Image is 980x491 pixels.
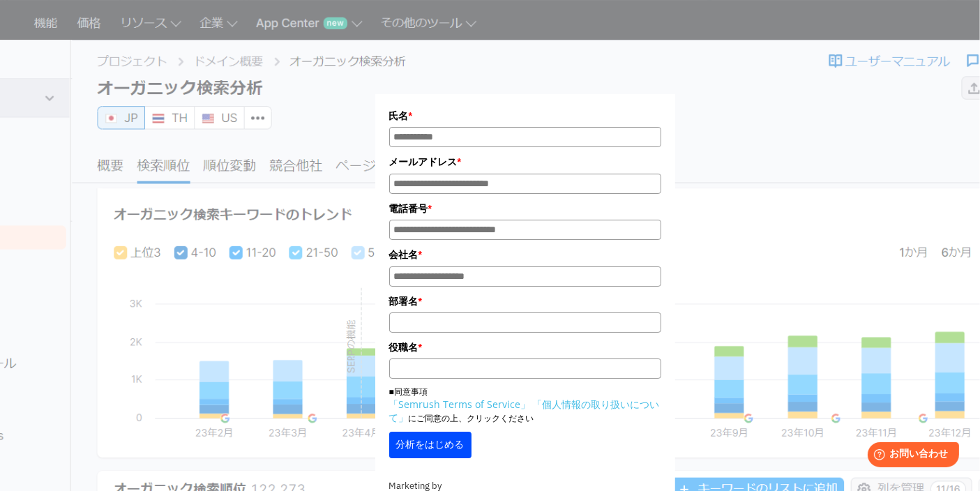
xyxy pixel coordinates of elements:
[389,294,661,309] label: 部署名
[389,201,661,216] label: 電話番号
[389,108,661,123] label: 氏名
[389,247,661,262] label: 会社名
[389,154,661,169] label: メールアドレス
[389,398,531,411] a: 「Semrush Terms of Service」
[389,386,661,425] p: ■同意事項 にご同意の上、クリックください
[389,340,661,355] label: 役職名
[856,437,965,476] iframe: Help widget launcher
[389,398,660,424] a: 「個人情報の取り扱いについて」
[389,432,472,458] button: 分析をはじめる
